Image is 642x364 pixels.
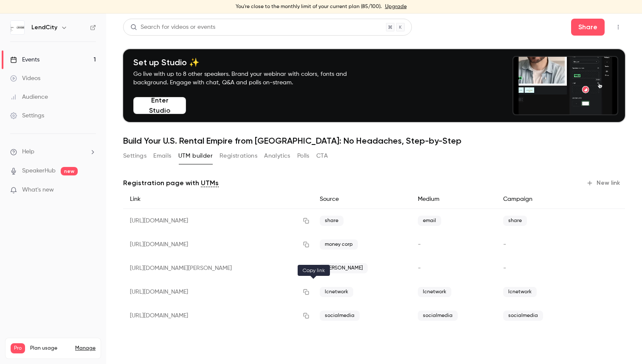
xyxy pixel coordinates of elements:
[503,265,506,271] span: -
[320,239,358,250] span: money corp
[571,19,605,36] button: Share
[10,93,48,101] div: Audience
[10,74,40,83] div: Videos
[123,233,313,256] div: [URL][DOMAIN_NAME]
[496,190,582,209] div: Campaign
[123,256,313,280] div: [URL][DOMAIN_NAME][PERSON_NAME]
[31,23,57,32] h6: LendCity
[418,311,458,321] span: socialmedia
[133,57,367,67] h4: Set up Studio ✨
[418,216,441,226] span: email
[11,343,25,353] span: Pro
[178,149,213,163] button: UTM builder
[418,242,421,247] span: -
[320,263,368,273] span: [PERSON_NAME]
[11,21,24,34] img: LendCity
[411,190,496,209] div: Medium
[220,149,257,163] button: Registrations
[133,70,367,87] p: Go live with up to 8 other speakers. Brand your webinar with colors, fonts and background. Engage...
[30,345,70,352] span: Plan usage
[503,216,527,226] span: share
[418,287,451,297] span: lcnetwork
[130,23,215,32] div: Search for videos or events
[123,190,313,209] div: Link
[320,311,360,321] span: socialmedia
[313,190,411,209] div: Source
[320,216,344,226] span: share
[10,147,96,156] li: help-dropdown-opener
[583,176,625,190] button: New link
[503,311,543,321] span: socialmedia
[297,149,310,163] button: Polls
[123,149,146,163] button: Settings
[10,56,39,64] div: Events
[316,149,328,163] button: CTA
[385,3,407,10] a: Upgrade
[123,304,313,328] div: [URL][DOMAIN_NAME]
[503,242,506,247] span: -
[418,265,421,271] span: -
[153,149,171,163] button: Emails
[320,287,353,297] span: lcnetwork
[10,111,44,120] div: Settings
[503,287,537,297] span: lcnetwork
[75,345,96,352] a: Manage
[123,178,219,188] p: Registration page with
[264,149,290,163] button: Analytics
[22,167,56,175] a: SpeakerHub
[123,280,313,304] div: [URL][DOMAIN_NAME]
[22,147,34,156] span: Help
[201,178,219,188] a: UTMs
[61,167,78,175] span: new
[123,209,313,233] div: [URL][DOMAIN_NAME]
[22,186,54,195] span: What's new
[123,136,625,146] h1: Build Your U.S. Rental Empire from [GEOGRAPHIC_DATA]: No Headaches, Step-by-Step
[133,97,186,114] button: Enter Studio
